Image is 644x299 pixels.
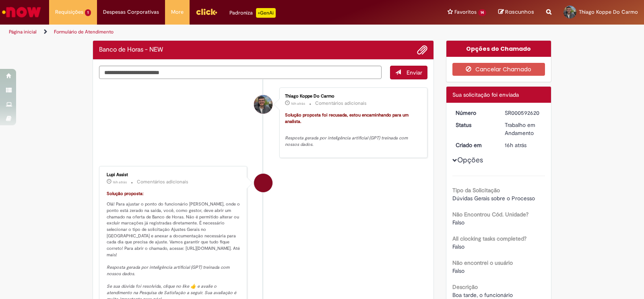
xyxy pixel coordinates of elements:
[450,109,499,117] dt: Número
[107,191,144,197] font: Solução proposta:
[579,8,638,15] span: Thiago Koppe Do Carmo
[452,211,528,218] b: Não Encontrou Cód. Unidade?
[285,94,419,99] div: Thiago Koppe Do Carmo
[196,6,217,18] img: click_logo_yellow_360x200.png
[85,9,91,16] span: 1
[315,100,367,107] small: Comentários adicionais
[256,8,276,18] p: +GenAi
[452,219,464,226] span: Falso
[452,63,545,76] button: Cancelar Chamado
[291,101,305,106] time: 29/09/2025 17:25:31
[171,8,184,16] span: More
[478,9,486,16] span: 14
[505,8,534,16] span: Rascunhos
[1,4,42,20] img: ServiceNow
[452,267,464,274] span: Falso
[107,172,241,177] div: Lupi Assist
[452,259,513,266] b: Não encontrei o usuário
[229,8,276,18] div: Padroniza
[450,141,499,149] dt: Criado em
[452,283,478,291] b: Descrição
[113,180,127,185] time: 29/09/2025 17:25:18
[452,195,535,202] span: Dúvidas Gerais sobre o Processo
[505,141,542,149] div: 29/09/2025 18:25:10
[505,141,526,149] span: 16h atrás
[452,235,526,242] b: All clocking tasks completed?
[407,69,422,76] span: Enviar
[285,135,409,147] em: Resposta gerada por inteligência artificial (GPT) treinada com nossos dados.
[9,29,37,35] a: Página inicial
[55,8,83,16] span: Requisições
[498,8,534,16] a: Rascunhos
[254,95,272,114] div: Thiago Koppe Do Carmo
[103,8,159,16] span: Despesas Corporativas
[285,112,410,125] font: Solução proposta foi recusada, estou encaminhando para um analista.
[390,66,427,79] button: Enviar
[454,8,477,16] span: Favoritos
[99,66,382,79] textarea: Digite sua mensagem aqui...
[99,46,163,54] h2: Banco de Horas - NEW Histórico de tíquete
[452,91,519,98] span: Sua solicitação foi enviada
[452,187,500,194] b: Tipo da Solicitação
[446,41,551,57] div: Opções do Chamado
[417,45,427,55] button: Adicionar anexos
[452,243,464,250] span: Falso
[505,121,542,137] div: Trabalho em Andamento
[6,25,423,39] ul: Trilhas de página
[291,101,305,106] span: 16h atrás
[54,29,114,35] a: Formulário de Atendimento
[254,174,272,192] div: Lupi Assist
[505,141,526,149] time: 29/09/2025 17:25:10
[505,109,542,117] div: SR000592620
[137,179,188,185] small: Comentários adicionais
[450,121,499,129] dt: Status
[113,180,127,185] span: 16h atrás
